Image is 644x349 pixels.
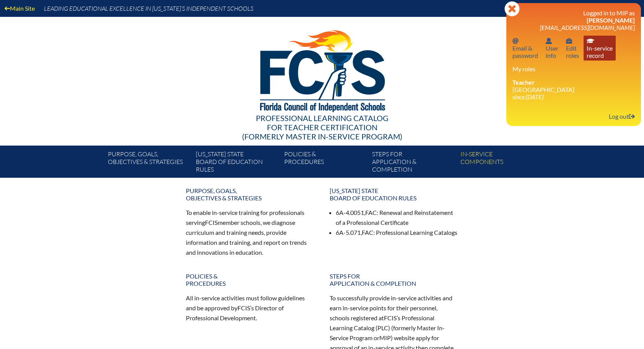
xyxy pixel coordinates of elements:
[362,229,373,236] span: FAC
[379,334,391,341] span: MIP
[325,269,463,290] a: Steps forapplication & completion
[186,208,314,257] p: To enable in-service training for professionals serving member schools, we diagnose curriculum an...
[563,36,582,61] a: User infoEditroles
[512,93,543,100] i: since [DATE]
[369,149,457,178] a: Steps forapplication & completion
[384,314,397,321] span: FCIS
[509,36,541,61] a: Email passwordEmail &password
[587,38,594,44] svg: In-service record
[512,79,535,86] span: Teacher
[336,228,458,238] li: 6A-5.071, : Professional Learning Catalogs
[102,113,542,141] div: Professional Learning Catalog (formerly Master In-service Program)
[365,209,377,216] span: FAC
[629,113,635,120] svg: Log out
[587,16,635,24] span: [PERSON_NAME]
[186,293,314,323] p: All in-service activities must follow guidelines and be approved by ’s Director of Professional D...
[243,17,401,121] img: FCISlogo221.eps
[325,184,463,205] a: [US_STATE] StateBoard of Education rules
[2,3,38,13] a: Main Site
[336,208,458,228] li: 6A-4.0051, : Renewal and Reinstatement of a Professional Certificate
[546,38,552,44] svg: User info
[512,79,635,100] li: [GEOGRAPHIC_DATA]
[543,36,561,61] a: User infoUserinfo
[267,123,377,132] span: for Teacher Certification
[105,149,193,178] a: Purpose, goals,objectives & strategies
[512,38,519,44] svg: Email password
[377,324,388,331] span: PLC
[584,36,616,61] a: In-service recordIn-servicerecord
[504,1,520,16] svg: Close
[193,149,281,178] a: [US_STATE] StateBoard of Education rules
[606,111,638,121] a: Log outLog out
[181,184,319,205] a: Purpose, goals,objectives & strategies
[566,38,572,44] svg: User info
[181,269,319,290] a: Policies &Procedures
[205,219,218,226] span: FCIS
[512,9,635,31] h3: Logged in to MIP as
[512,65,635,72] h3: My roles
[237,304,250,311] span: FCIS
[540,24,635,31] span: [EMAIL_ADDRESS][DOMAIN_NAME]
[281,149,369,178] a: Policies &Procedures
[457,149,545,178] a: In-servicecomponents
